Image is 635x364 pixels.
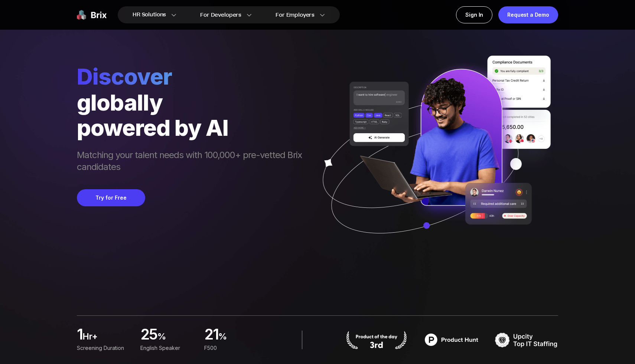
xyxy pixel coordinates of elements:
[309,56,558,255] img: ai generate
[157,331,195,345] span: %
[77,63,309,90] span: Discover
[204,344,259,352] div: F500
[345,331,408,349] img: product hunt badge
[218,331,259,345] span: %
[456,6,492,23] a: Sign In
[77,189,145,206] button: Try for Free
[200,11,241,19] span: For Developers
[420,331,483,349] img: product hunt badge
[77,328,82,342] span: 1
[495,331,558,349] img: TOP IT STAFFING
[77,149,309,174] span: Matching your talent needs with 100,000+ pre-vetted Brix candidates
[77,344,131,352] div: Screening duration
[140,328,157,342] span: 25
[498,6,558,23] a: Request a Demo
[82,331,131,345] span: hr+
[77,90,309,115] div: globally
[133,9,166,21] span: HR Solutions
[204,328,219,342] span: 21
[276,11,315,19] span: For Employers
[140,344,195,352] div: English Speaker
[77,115,309,140] div: powered by AI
